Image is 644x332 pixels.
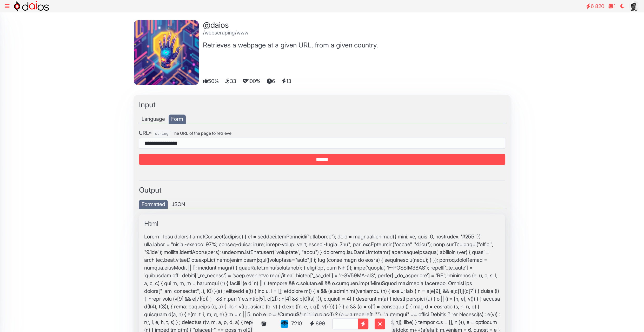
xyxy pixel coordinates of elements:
span: 50% [203,77,224,85]
div: Formatted [139,200,168,209]
img: citations [629,1,639,11]
span: 6 [267,77,280,85]
code: string [153,130,171,138]
h2: /webscraping/www [203,30,378,36]
div: Language [139,115,168,124]
small: The URL of the page to retrieve [172,131,231,136]
a: 6 820 [583,1,607,11]
span: 13 [282,77,296,85]
img: standard-tool.webp [134,20,199,85]
div: JSON [169,200,188,209]
span: 33 [225,77,241,85]
div: Form [169,115,186,124]
h1: @daios [203,20,378,30]
h2: Input [139,101,505,109]
span: 1 [614,3,615,9]
a: 1 [606,1,618,11]
h3: Html [144,220,500,228]
h3: Retrieves a webpage at a given URL, from a given country. [203,41,378,49]
img: logo-h.svg [14,1,49,11]
h2: Output [139,186,505,195]
span: 6 820 [591,3,604,9]
span: 100% [243,77,265,85]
